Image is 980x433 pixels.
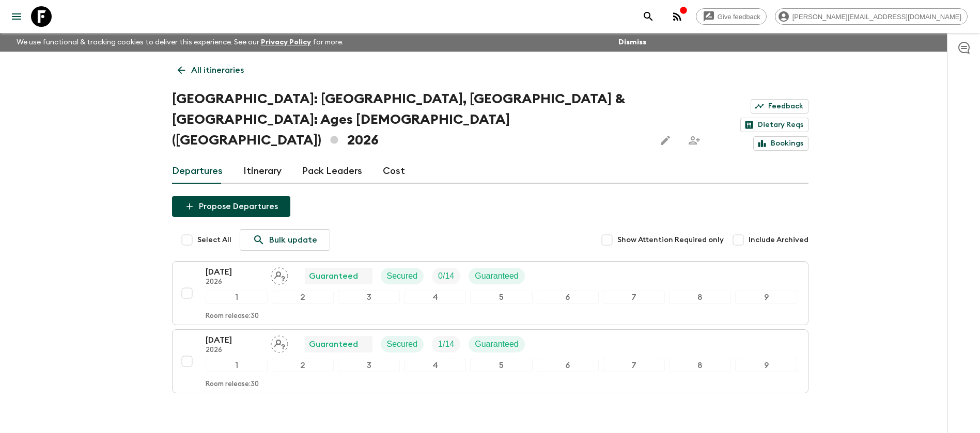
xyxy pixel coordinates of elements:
[432,336,460,352] div: Trip Fill
[749,235,808,245] span: Include Archived
[206,334,262,346] p: [DATE]
[240,229,330,251] a: Bulk update
[617,235,724,245] span: Show Attention Required only
[475,270,519,282] p: Guaranteed
[261,39,311,46] a: Privacy Policy
[206,359,268,372] div: 1
[787,13,967,21] span: [PERSON_NAME][EMAIL_ADDRESS][DOMAIN_NAME]
[655,130,676,151] button: Edit this itinerary
[475,338,519,350] p: Guaranteed
[381,336,424,352] div: Secured
[272,291,334,304] div: 2
[172,329,808,393] button: [DATE]2026Assign pack leaderGuaranteedSecuredTrip FillGuaranteed123456789Room release:30
[309,270,358,282] p: Guaranteed
[638,6,659,27] button: search adventures
[206,346,262,355] p: 2026
[438,338,454,350] p: 1 / 14
[383,159,405,184] a: Cost
[603,291,665,304] div: 7
[309,338,358,350] p: Guaranteed
[735,359,797,372] div: 9
[404,359,466,372] div: 4
[172,261,808,325] button: [DATE]2026Assign pack leaderGuaranteedSecuredTrip FillGuaranteed123456789Room release:30
[537,359,599,372] div: 6
[669,359,731,372] div: 8
[740,118,808,132] a: Dietary Reqs
[197,235,231,245] span: Select All
[6,6,27,27] button: menu
[381,268,424,284] div: Secured
[616,35,649,50] button: Dismiss
[269,234,317,246] p: Bulk update
[753,136,808,151] a: Bookings
[206,380,259,389] p: Room release: 30
[206,278,262,286] p: 2026
[172,196,290,217] button: Propose Departures
[387,270,418,282] p: Secured
[172,159,223,184] a: Departures
[775,8,968,25] div: [PERSON_NAME][EMAIL_ADDRESS][DOMAIN_NAME]
[271,339,288,347] span: Assign pack leader
[172,60,250,81] a: All itineraries
[537,291,599,304] div: 6
[206,312,259,320] p: Room release: 30
[302,159,362,184] a: Pack Leaders
[432,268,460,284] div: Trip Fill
[712,13,766,21] span: Give feedback
[338,291,400,304] div: 3
[470,291,532,304] div: 5
[387,338,418,350] p: Secured
[271,270,288,279] span: Assign pack leader
[206,291,268,304] div: 1
[191,64,244,76] p: All itineraries
[470,359,532,372] div: 5
[438,270,454,282] p: 0 / 14
[696,8,767,25] a: Give feedback
[603,359,665,372] div: 7
[272,359,334,372] div: 2
[669,291,731,304] div: 8
[735,291,797,304] div: 9
[206,266,262,278] p: [DATE]
[338,359,400,372] div: 3
[684,130,705,151] span: Share this itinerary
[751,99,808,114] a: Feedback
[404,291,466,304] div: 4
[172,89,647,151] h1: [GEOGRAPHIC_DATA]: [GEOGRAPHIC_DATA], [GEOGRAPHIC_DATA] & [GEOGRAPHIC_DATA]: Ages [DEMOGRAPHIC_DA...
[12,33,348,52] p: We use functional & tracking cookies to deliver this experience. See our for more.
[243,159,282,184] a: Itinerary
